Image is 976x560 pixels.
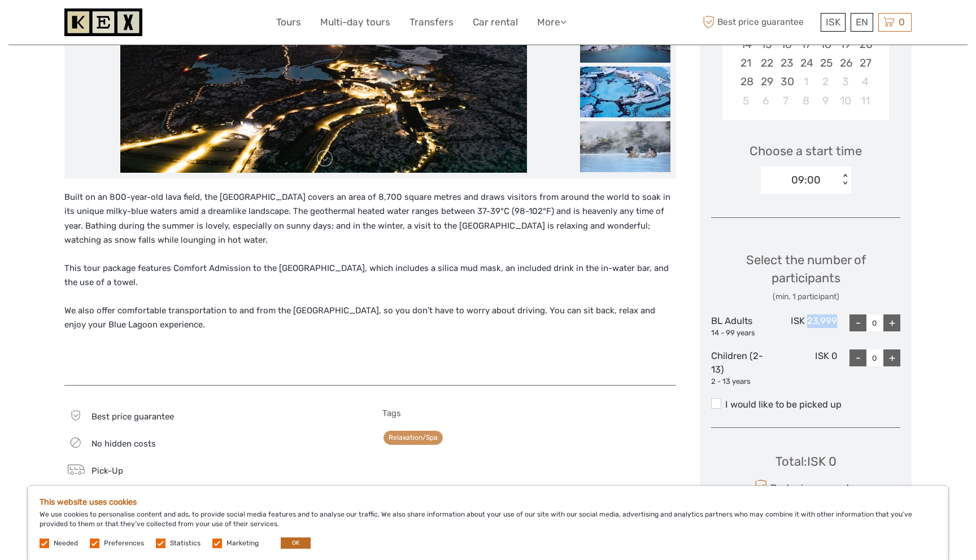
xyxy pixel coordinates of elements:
[897,16,907,28] span: 0
[382,408,677,418] h5: Tags
[736,91,756,110] div: Choose Sunday, October 5th, 2025
[104,539,144,548] label: Preferences
[54,539,78,548] label: Needed
[849,314,866,331] div: -
[711,398,900,412] label: I would like to be picked up
[711,314,774,338] div: BL Adults
[855,91,875,110] div: Choose Saturday, October 11th, 2025
[16,20,128,29] p: We're away right now. Please check back later!
[91,412,174,422] span: Best price guarantee
[752,476,860,496] div: Best price guarantee
[91,439,156,449] span: No hidden costs
[736,72,756,91] div: Choose Sunday, September 28th, 2025
[711,349,774,387] div: Children (2-13)
[883,314,900,331] div: +
[796,72,816,91] div: Choose Wednesday, October 1st, 2025
[826,16,840,28] span: ISK
[64,8,142,36] img: 1261-44dab5bb-39f8-40da-b0c2-4d9fce00897c_logo_small.jpg
[170,539,201,548] label: Statistics
[883,349,900,366] div: +
[281,537,311,549] button: OK
[756,72,776,91] div: Choose Monday, September 29th, 2025
[816,91,835,110] div: Choose Thursday, October 9th, 2025
[91,466,123,476] span: Pick-Up
[791,173,821,187] div: 09:00
[130,17,143,31] button: Open LiveChat chat widget
[384,431,443,445] a: Relaxation/Spa
[796,54,816,72] div: Choose Wednesday, September 24th, 2025
[840,174,849,186] div: < >
[537,14,567,30] a: More
[711,291,900,303] div: (min. 1 participant)
[580,121,670,172] img: 350d7cdcc37a4fa3b208df63b9c0201d_slider_thumbnail.jpg
[835,54,855,72] div: Choose Friday, September 26th, 2025
[473,14,518,30] a: Car rental
[711,377,774,387] div: 2 - 13 years
[855,72,875,91] div: Choose Saturday, October 4th, 2025
[855,54,875,72] div: Choose Saturday, September 27th, 2025
[816,72,835,91] div: Choose Thursday, October 2nd, 2025
[64,190,676,248] p: Built on an 800-year-old lava field, the [GEOGRAPHIC_DATA] covers an area of 8,700 square metres ...
[776,54,796,72] div: Choose Tuesday, September 23rd, 2025
[756,91,776,110] div: Choose Monday, October 6th, 2025
[776,72,796,91] div: Choose Tuesday, September 30th, 2025
[64,304,676,333] p: We also offer comfortable transportation to and from the [GEOGRAPHIC_DATA], so you don’t have to ...
[816,54,835,72] div: Choose Thursday, September 25th, 2025
[711,251,900,303] div: Select the number of participants
[580,67,670,117] img: 2cccc4df058b418a9bba147793b642dc_slider_thumbnail.jpg
[750,142,862,160] span: Choose a start time
[775,453,836,470] div: Total : ISK 0
[28,486,948,560] div: We use cookies to personalise content and ads, to provide social media features and to analyse ou...
[711,328,774,339] div: 14 - 99 years
[40,497,936,507] h5: This website uses cookies
[756,54,776,72] div: Choose Monday, September 22nd, 2025
[320,14,390,30] a: Multi-day tours
[835,72,855,91] div: Choose Friday, October 3rd, 2025
[849,349,866,366] div: -
[736,54,756,72] div: Choose Sunday, September 21st, 2025
[835,91,855,110] div: Choose Friday, October 10th, 2025
[64,261,676,290] p: This tour package features Comfort Admission to the [GEOGRAPHIC_DATA], which includes a silica mu...
[226,539,259,548] label: Marketing
[700,13,818,32] span: Best price guarantee
[774,349,838,387] div: ISK 0
[276,14,301,30] a: Tours
[851,13,873,32] div: EN
[409,14,454,30] a: Transfers
[774,314,838,338] div: ISK 23,999
[776,91,796,110] div: Choose Tuesday, October 7th, 2025
[796,91,816,110] div: Choose Wednesday, October 8th, 2025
